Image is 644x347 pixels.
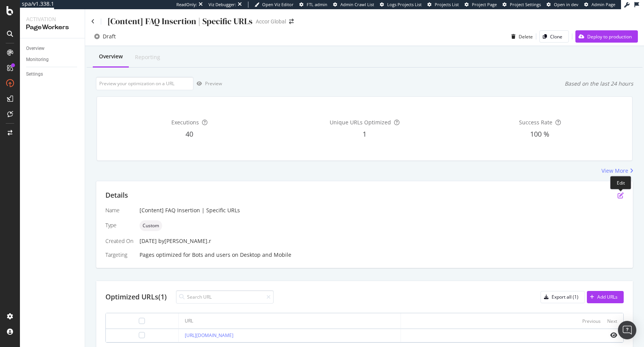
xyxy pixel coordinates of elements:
div: pen-to-square [618,192,624,198]
div: Overview [26,45,44,53]
div: Type [105,221,133,229]
a: Admin Crawl List [333,2,374,8]
a: FTL admin [299,2,327,8]
a: Admin Page [584,2,615,8]
div: [Content] FAQ Insertion | Specific URLs [140,207,624,214]
button: Clone [539,30,569,43]
input: Preview your optimization on a URL [96,77,194,90]
div: Bots and users [192,251,230,259]
span: Projects List [435,2,459,7]
div: [DATE] [140,237,624,245]
div: Clone [550,33,562,40]
span: 1 [363,129,366,139]
div: Draft [103,33,116,40]
span: Admin Crawl List [340,2,374,7]
span: Logs Projects List [387,2,422,7]
div: Optimized URLs (1) [105,292,167,302]
div: Preview [205,80,222,87]
div: neutral label [140,220,162,231]
div: Previous [582,318,601,324]
a: Projects List [427,2,459,8]
div: by [PERSON_NAME].r [158,237,211,245]
button: Delete [508,30,533,43]
a: Project Settings [503,2,541,8]
div: PageWorkers [26,23,79,32]
div: Delete [519,33,533,40]
span: Custom [143,223,159,228]
div: Edit [610,176,631,189]
button: Export all (1) [540,291,585,303]
button: Next [607,316,617,326]
div: Targeting [105,251,133,259]
a: Overview [26,45,79,53]
button: Preview [194,78,222,90]
div: Viz Debugger: [209,2,236,8]
div: View More [601,167,628,175]
span: Executions [171,119,199,126]
div: Details [105,190,128,200]
div: Name [105,207,133,214]
span: Admin Page [591,2,615,7]
div: Desktop and Mobile [240,251,291,259]
span: 100 % [530,129,549,139]
div: Open Intercom Messenger [618,321,636,339]
input: Search URL [176,290,274,304]
a: Monitoring [26,56,79,64]
a: Open in dev [547,2,578,8]
a: Open Viz Editor [255,2,294,8]
span: Project Page [472,2,497,7]
div: Pages optimized for on [140,251,624,259]
button: Add URLs [587,291,624,303]
div: ReadOnly: [176,2,197,8]
div: Settings [26,70,43,78]
div: Monitoring [26,56,49,64]
i: eye [610,332,617,338]
a: Click to go back [91,19,95,24]
div: Add URLs [597,294,618,300]
span: Project Settings [510,2,541,7]
div: [Content] FAQ Insertion | Specific URLs [107,15,253,27]
span: FTL admin [307,2,327,7]
a: View More [601,167,633,175]
div: Next [607,318,617,324]
div: Based on the last 24 hours [565,80,633,88]
div: URL [185,317,193,324]
div: Export all (1) [552,294,578,300]
div: Activation [26,15,79,23]
span: Open Viz Editor [262,2,294,7]
button: Previous [582,316,601,326]
a: [URL][DOMAIN_NAME] [185,332,233,339]
span: Unique URLs Optimized [330,119,391,126]
button: Deploy to production [575,30,638,43]
div: Deploy to production [587,33,632,40]
div: Reporting [135,53,160,61]
span: Success Rate [519,119,552,126]
div: Accor Global [256,18,286,25]
span: Open in dev [554,2,578,7]
div: Overview [99,53,123,60]
span: 40 [186,129,193,139]
div: arrow-right-arrow-left [289,19,294,24]
div: Created On [105,237,133,245]
a: Project Page [465,2,497,8]
a: Logs Projects List [380,2,422,8]
a: Settings [26,70,79,78]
